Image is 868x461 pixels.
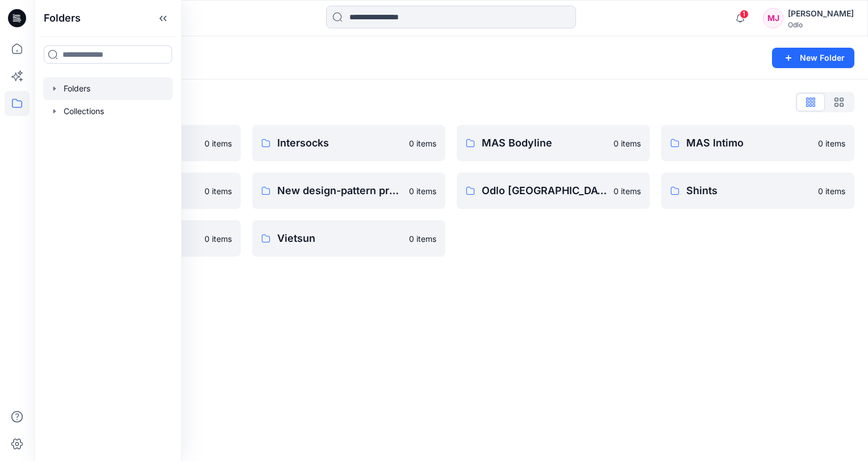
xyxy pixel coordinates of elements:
p: 0 items [205,185,232,197]
a: MAS Bodyline0 items [457,125,650,161]
p: Odlo [GEOGRAPHIC_DATA] [482,183,607,199]
p: 0 items [205,233,232,245]
p: 0 items [614,137,641,149]
p: 0 items [818,185,845,197]
p: 0 items [409,185,436,197]
p: 0 items [409,233,436,245]
a: Shints0 items [661,173,854,209]
p: MAS Bodyline [482,135,607,151]
p: Shints [686,183,811,199]
p: New design-pattern process test group [277,183,402,199]
p: 0 items [614,185,641,197]
div: MJ [763,8,783,28]
p: Vietsun [277,230,402,246]
a: Vietsun0 items [252,220,445,257]
p: MAS Intimo [686,135,811,151]
a: MAS Intimo0 items [661,125,854,161]
p: 0 items [205,137,232,149]
button: New Folder [772,48,854,68]
div: [PERSON_NAME] [788,7,854,20]
p: 0 items [409,137,436,149]
a: Intersocks0 items [252,125,445,161]
span: 1 [740,10,749,19]
div: Odlo [788,20,854,29]
a: New design-pattern process test group0 items [252,173,445,209]
p: Intersocks [277,135,402,151]
a: Odlo [GEOGRAPHIC_DATA]0 items [457,173,650,209]
p: 0 items [818,137,845,149]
